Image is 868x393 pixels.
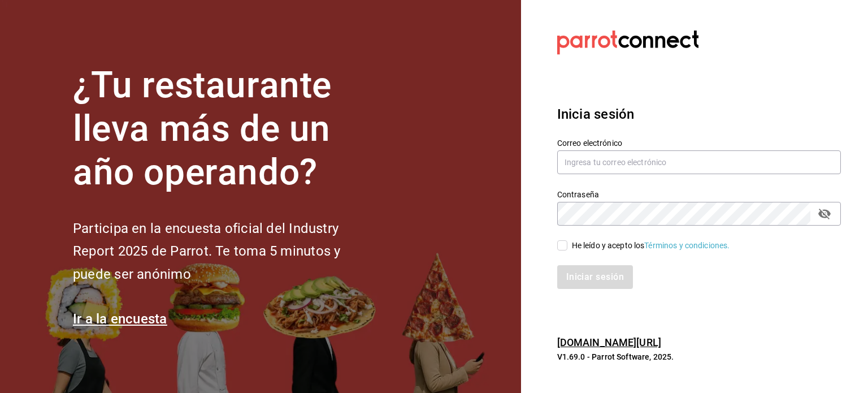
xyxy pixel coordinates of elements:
[557,150,841,174] input: Ingresa tu correo electrónico
[73,64,378,194] h1: ¿Tu restaurante lleva más de un año operando?
[557,191,841,198] label: Contraseña
[557,104,841,124] h3: Inicia sesión
[557,336,661,348] a: [DOMAIN_NAME][URL]
[815,204,834,223] button: passwordField
[73,217,378,286] h2: Participa en la encuesta oficial del Industry Report 2025 de Parrot. Te toma 5 minutos y puede se...
[557,351,841,362] p: V1.69.0 - Parrot Software, 2025.
[644,241,730,250] a: Términos y condiciones.
[557,139,841,147] label: Correo electrónico
[73,311,167,327] a: Ir a la encuesta
[572,240,730,252] div: He leído y acepto los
